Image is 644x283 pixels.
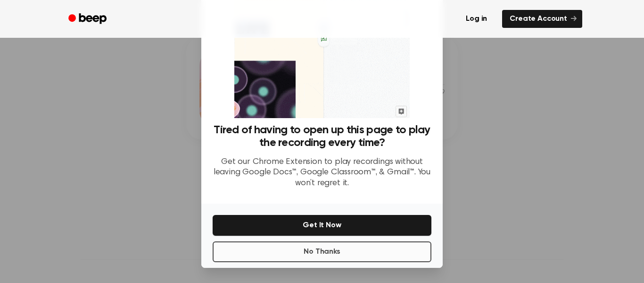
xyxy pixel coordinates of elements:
[62,10,115,28] a: Beep
[502,10,582,28] a: Create Account
[213,157,431,189] p: Get our Chrome Extension to play recordings without leaving Google Docs™, Google Classroom™, & Gm...
[456,8,496,30] a: Log in
[213,124,431,149] h3: Tired of having to open up this page to play the recording every time?
[213,241,431,262] button: No Thanks
[213,215,431,236] button: Get It Now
